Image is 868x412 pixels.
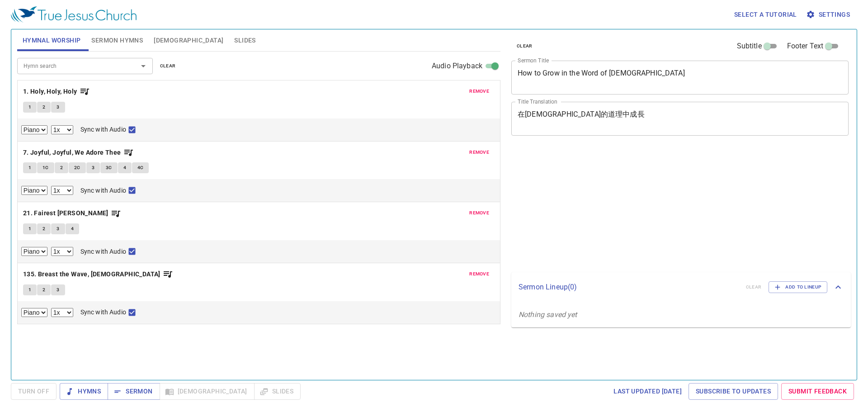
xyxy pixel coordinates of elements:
[696,386,771,397] span: Subscribe to Updates
[734,9,797,20] span: Select a tutorial
[804,6,854,23] button: Settings
[21,247,47,256] select: Select Track
[511,41,538,52] button: clear
[42,286,45,294] span: 2
[51,125,73,134] select: Playback Rate
[613,386,682,397] span: Last updated [DATE]
[92,164,94,172] span: 3
[132,162,149,173] button: 4C
[123,164,126,172] span: 4
[464,269,495,279] button: remove
[234,35,255,46] span: Slides
[115,386,152,397] span: Sermon
[154,35,223,46] span: [DEMOGRAPHIC_DATA]
[21,125,47,134] select: Select Track
[464,208,495,218] button: remove
[464,86,495,97] button: remove
[519,282,739,293] p: Sermon Lineup ( 0 )
[67,386,101,397] span: Hymns
[28,103,31,111] span: 1
[108,383,160,400] button: Sermon
[517,42,533,50] span: clear
[74,164,80,172] span: 2C
[57,286,59,294] span: 3
[57,103,59,111] span: 3
[23,284,37,295] button: 1
[21,186,47,195] select: Select Track
[42,164,49,172] span: 1C
[37,223,51,234] button: 2
[23,102,37,113] button: 1
[51,308,73,317] select: Playback Rate
[21,308,47,317] select: Select Track
[42,225,45,233] span: 2
[51,186,73,195] select: Playback Rate
[23,35,81,46] span: Hymnal Worship
[57,225,59,233] span: 3
[28,225,31,233] span: 1
[66,223,79,234] button: 4
[137,60,150,72] button: Open
[51,223,65,234] button: 3
[80,186,126,195] span: Sync with Audio
[37,162,54,173] button: 1C
[774,283,821,291] span: Add to Lineup
[51,247,73,256] select: Playback Rate
[106,164,112,172] span: 3C
[518,69,842,86] textarea: How to Grow in the Word of [DEMOGRAPHIC_DATA]
[80,125,126,134] span: Sync with Audio
[71,225,74,233] span: 4
[23,86,77,97] b: 1. Holy, Holy, Holy
[28,286,31,294] span: 1
[80,247,126,256] span: Sync with Audio
[137,164,144,172] span: 4C
[23,208,108,219] b: 21. Fairest [PERSON_NAME]
[787,41,824,52] span: Footer Text
[731,6,801,23] button: Select a tutorial
[737,41,762,52] span: Subtitle
[23,147,121,158] b: 7. Joyful, Joyful, We Adore Thee
[610,383,685,400] a: Last updated [DATE]
[519,310,577,319] i: Nothing saved yet
[60,383,108,400] button: Hymns
[23,147,134,158] button: 7. Joyful, Joyful, We Adore Thee
[464,147,495,158] button: remove
[91,35,143,46] span: Sermon Hymns
[69,162,86,173] button: 2C
[23,269,160,280] b: 135. Breast the Wave, [DEMOGRAPHIC_DATA]
[55,162,68,173] button: 2
[86,162,100,173] button: 3
[51,102,65,113] button: 3
[118,162,132,173] button: 4
[469,209,489,217] span: remove
[37,284,51,295] button: 2
[469,87,489,95] span: remove
[28,164,31,172] span: 1
[769,281,827,293] button: Add to Lineup
[469,270,489,278] span: remove
[155,61,181,71] button: clear
[508,145,782,269] iframe: from-child
[51,284,65,295] button: 3
[80,308,126,317] span: Sync with Audio
[11,6,137,23] img: True Jesus Church
[60,164,63,172] span: 2
[781,383,854,400] a: Submit Feedback
[511,272,851,302] div: Sermon Lineup(0)clearAdd to Lineup
[689,383,778,400] a: Subscribe to Updates
[100,162,118,173] button: 3C
[37,102,51,113] button: 2
[788,386,847,397] span: Submit Feedback
[518,110,842,127] textarea: 在[DEMOGRAPHIC_DATA]的道理中成長
[432,61,482,71] span: Audio Playback
[808,9,850,20] span: Settings
[23,223,37,234] button: 1
[23,208,121,219] button: 21. Fairest [PERSON_NAME]
[469,148,489,156] span: remove
[160,62,176,70] span: clear
[23,269,173,280] button: 135. Breast the Wave, [DEMOGRAPHIC_DATA]
[42,103,45,111] span: 2
[23,86,90,97] button: 1. Holy, Holy, Holy
[23,162,37,173] button: 1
